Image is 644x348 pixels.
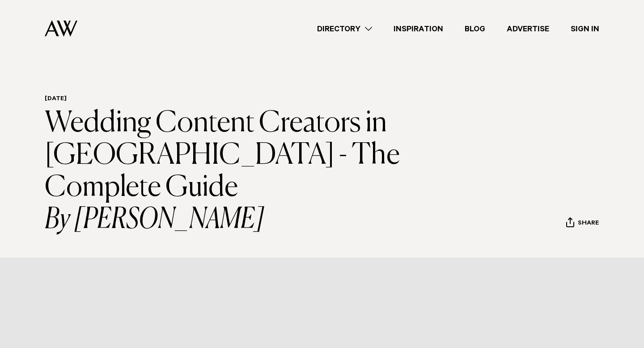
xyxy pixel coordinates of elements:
[45,20,77,37] img: Auckland Weddings Logo
[566,217,599,230] button: Share
[560,23,610,35] a: Sign In
[45,204,458,236] i: By [PERSON_NAME]
[45,107,458,236] h1: Wedding Content Creators in [GEOGRAPHIC_DATA] - The Complete Guide
[383,23,454,35] a: Inspiration
[45,95,458,104] h6: [DATE]
[496,23,560,35] a: Advertise
[578,220,599,228] span: Share
[454,23,496,35] a: Blog
[306,23,383,35] a: Directory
